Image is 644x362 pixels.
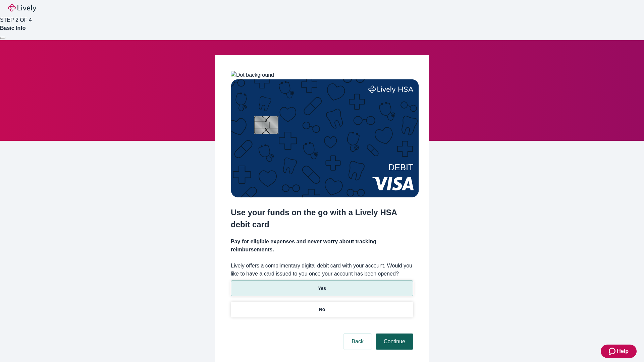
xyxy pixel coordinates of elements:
[231,238,413,254] h4: Pay for eligible expenses and never worry about tracking reimbursements.
[343,334,372,350] button: Back
[376,334,413,350] button: Continue
[231,302,413,317] button: No
[231,281,413,296] button: Yes
[231,206,413,231] h2: Use your funds on the go with a Lively HSA debit card
[231,71,274,79] img: Dot background
[8,4,36,12] img: Lively
[601,345,637,358] button: Zendesk support iconHelp
[231,262,413,278] label: Lively offers a complimentary digital debit card with your account. Would you like to have a card...
[318,285,326,292] p: Yes
[609,347,617,355] svg: Zendesk support icon
[231,79,419,197] img: Debit card
[617,347,629,355] span: Help
[319,306,325,313] p: No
